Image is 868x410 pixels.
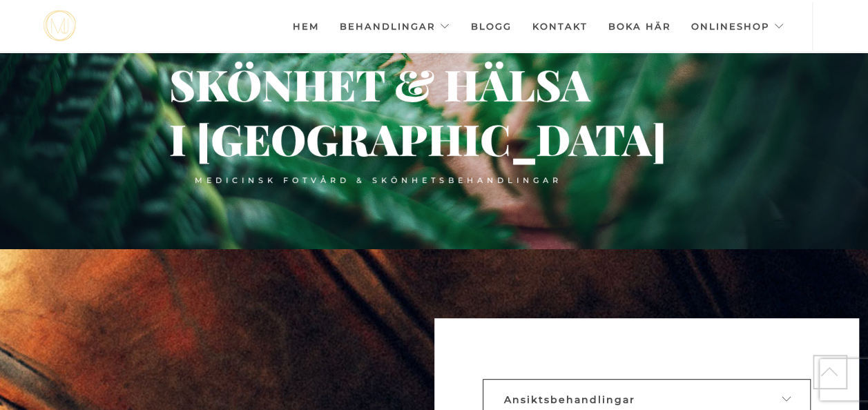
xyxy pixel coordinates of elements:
a: Blogg [471,2,512,50]
div: Medicinsk fotvård & skönhetsbehandlingar [195,175,562,186]
div: Skönhet & hälsa [169,79,507,89]
div: i [GEOGRAPHIC_DATA] [169,133,326,146]
a: Kontakt [532,2,588,50]
a: mjstudio mjstudio mjstudio [44,10,76,41]
a: Boka här [608,2,671,50]
span: Ansiktsbehandlingar [504,393,635,406]
a: Behandlingar [340,2,450,50]
img: mjstudio [44,10,76,41]
a: Onlineshop [691,2,784,50]
a: Hem [293,2,319,50]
